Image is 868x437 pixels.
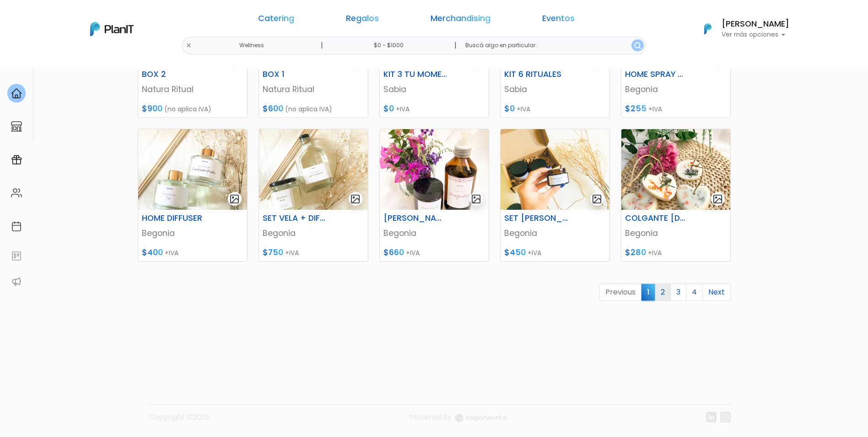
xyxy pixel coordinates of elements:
span: translation missing: es.layouts.footer.powered_by [409,412,452,422]
img: gallery-light [350,194,361,204]
h6: SET VELA + DIFFUSER [257,213,332,223]
p: Begonia [383,227,485,239]
span: $600 [263,103,283,114]
span: $750 [263,247,283,258]
span: +IVA [648,248,662,257]
img: instagram-7ba2a2629254302ec2a9470e65da5de918c9f3c9a63008f8abed3140a32961bf.svg [720,412,731,422]
div: PLAN IT Ya probaste PlanitGO? Vas a poder automatizarlas acciones de todo el año. Escribinos para... [24,64,161,122]
img: thumb_IMG-0507.JPG [380,129,489,210]
img: gallery-light [229,194,240,204]
a: 3 [670,284,686,301]
span: $0 [383,103,394,114]
h6: [PERSON_NAME] [722,20,789,28]
a: gallery-light SET VELA + DIFFUSER Begonia $750 +IVA [259,129,368,262]
img: campaigns-02234683943229c281be62815700db0a1741e53638e28bf9629b52c665b00959.svg [11,154,22,165]
img: PlanIt Logo [698,19,718,39]
img: linkedin-cc7d2dbb1a16aff8e18f147ffe980d30ddd5d9e01409788280e63c91fc390ff4.svg [706,412,717,422]
a: gallery-light COLGANTE [DEMOGRAPHIC_DATA] Begonia $280 +IVA [621,129,731,262]
a: Eventos [542,15,575,26]
h6: KIT 6 RITUALES [499,70,574,79]
p: Begonia [142,227,243,239]
span: ¡Escríbenos! [48,139,140,148]
a: gallery-light [PERSON_NAME] + HOME SPRAY Begonia $660 +IVA [379,129,489,262]
a: Powered By [409,412,507,430]
img: thumb_IMG-1290.JPG [259,129,368,210]
span: $400 [142,247,163,258]
img: PlanIt Logo [90,22,134,36]
p: Begonia [625,227,727,239]
a: 4 [686,284,703,301]
p: | [321,40,323,51]
p: Begonia [625,83,727,95]
span: 1 [641,284,655,300]
img: home-e721727adea9d79c4d83392d1f703f7f8bce08238fde08b1acbfd93340b81755.svg [11,88,22,99]
a: gallery-light SET [PERSON_NAME] 3 DESEOS Begonia $450 +IVA [500,129,610,262]
span: J [92,55,110,73]
a: Regalos [346,15,379,26]
h6: SET [PERSON_NAME] 3 DESEOS [499,213,574,223]
button: PlanIt Logo [PERSON_NAME] Ver más opciones [692,17,789,41]
h6: BOX 2 [136,70,211,79]
img: partners-52edf745621dab592f3b2c58e3bca9d71375a7ef29c3b500c9f145b62cc070d4.svg [11,276,22,287]
img: search_button-432b6d5273f82d61273b3651a40e1bd1b912527efae98b1b7a1b2c0702e16a8d.svg [634,42,641,49]
span: $450 [504,247,526,258]
span: $255 [625,103,647,114]
p: Sabia [383,83,485,95]
p: Ya probaste PlanitGO? Vas a poder automatizarlas acciones de todo el año. Escribinos para saber más! [32,84,153,115]
span: (no aplica IVA) [164,104,211,114]
span: +IVA [648,104,662,114]
a: gallery-light HOME DIFFUSER Begonia $400 +IVA [138,129,248,262]
span: $0 [504,103,515,114]
span: +IVA [406,248,420,257]
a: Catering [258,15,294,26]
img: gallery-light [712,194,723,204]
img: gallery-light [592,194,602,204]
span: +IVA [517,104,530,114]
p: Ver más opciones [722,32,789,38]
img: calendar-87d922413cdce8b2cf7b7f5f62616a5cf9e4887200fb71536465627b3292af00.svg [11,221,22,232]
img: thumb_CA12435B-C373-49FE-89F3-CD9C6BEED492.JPG [138,129,247,210]
p: Begonia [504,227,606,239]
img: gallery-light [471,194,481,204]
p: Natura Ritual [263,83,364,95]
img: marketplace-4ceaa7011d94191e9ded77b95e3339b90024bf715f7c57f8cf31f2d8c509eaba.svg [11,121,22,132]
p: Copyright ©2025 [149,412,210,430]
img: thumb_IMG-7972.JPG [621,129,730,210]
img: logo_eagerworks-044938b0bf012b96b195e05891a56339191180c2d98ce7df62ca656130a436fa.svg [455,414,507,422]
img: thumb_IMG-3409-jpg.JPG [501,129,609,210]
h6: HOME SPRAY MINI [620,70,695,79]
h6: COLGANTE [DEMOGRAPHIC_DATA] [620,213,695,223]
input: Buscá algo en particular.. [458,37,645,55]
i: keyboard_arrow_down [142,70,156,83]
a: Next [702,284,731,301]
h6: KIT 3 TU MOMENTO [378,70,453,79]
h6: HOME DIFFUSER [136,213,211,223]
p: Sabia [504,83,606,95]
span: $900 [142,103,162,114]
p: Begonia [263,227,364,239]
i: insert_emoticon [140,137,156,148]
img: close-6986928ebcb1d6c9903e3b54e860dbc4d054630f23adef3a32610726dff6a82b.svg [186,43,192,49]
span: (no aplica IVA) [285,104,332,114]
a: 2 [655,284,671,301]
strong: PLAN IT [32,74,59,82]
span: +IVA [396,104,410,114]
img: people-662611757002400ad9ed0e3c099ab2801c6687ba6c219adb57efc949bc21e19d.svg [11,187,22,198]
a: Merchandising [431,15,491,26]
div: J [24,55,161,73]
span: $280 [625,247,646,258]
img: user_04fe99587a33b9844688ac17b531be2b.png [74,55,92,73]
h6: BOX 1 [257,70,332,79]
h6: [PERSON_NAME] + HOME SPRAY [378,213,453,223]
i: send [156,137,174,148]
p: Natura Ritual [142,83,243,95]
span: +IVA [165,248,178,257]
img: user_d58e13f531133c46cb30575f4d864daf.jpeg [83,46,101,64]
span: $660 [383,247,404,258]
p: | [454,40,457,51]
span: +IVA [285,248,299,257]
img: feedback-78b5a0c8f98aac82b08bfc38622c3050aee476f2c9584af64705fc4e61158814.svg [11,251,22,262]
span: +IVA [528,248,541,257]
